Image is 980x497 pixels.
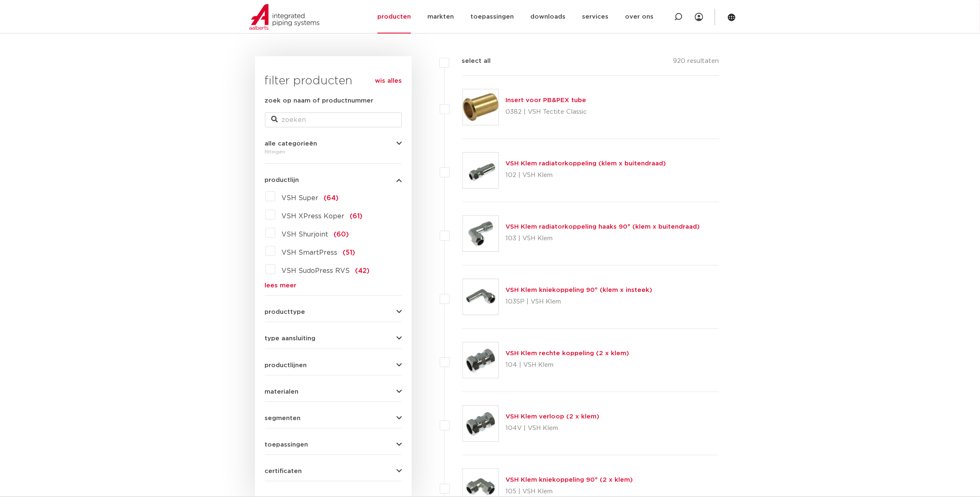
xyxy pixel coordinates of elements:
[463,342,498,378] img: Thumbnail for VSH Klem rechte koppeling (2 x klem)
[505,232,700,245] p: 103 | VSH Klem
[282,231,329,238] span: VSH Shurjoint
[505,105,587,119] p: 0382 | VSH Tectite Classic
[505,224,700,230] a: VSH Klem radiatorkoppeling haaks 90° (klem x buitendraad)
[265,177,299,183] span: productlijn
[265,468,402,474] button: certificaten
[505,413,599,420] a: VSH Klem verloop (2 x klem)
[265,112,402,127] input: zoeken
[355,268,370,274] span: (42)
[505,350,629,356] a: VSH Klem rechte koppeling (2 x klem)
[265,415,402,421] button: segmenten
[463,89,498,125] img: Thumbnail for Insert voor PB&PEX tube
[673,56,719,69] p: 920 resultaten
[505,287,652,293] a: VSH Klem kniekoppeling 90° (klem x insteek)
[334,231,349,238] span: (60)
[282,195,319,201] span: VSH Super
[265,309,305,315] span: producttype
[265,389,299,395] span: materialen
[324,195,339,201] span: (64)
[282,249,338,256] span: VSH SmartPress
[282,268,350,274] span: VSH SudoPress RVS
[265,468,302,474] span: certificaten
[505,169,666,182] p: 102 | VSH Klem
[449,56,491,66] label: select all
[343,249,355,256] span: (51)
[350,213,363,220] span: (61)
[265,389,402,395] button: materialen
[505,358,629,372] p: 104 | VSH Klem
[282,213,345,220] span: VSH XPress Koper
[505,422,599,435] p: 104V | VSH Klem
[265,141,402,147] button: alle categorieën
[265,335,316,342] span: type aansluiting
[505,160,666,167] a: VSH Klem radiatorkoppeling (klem x buitendraad)
[463,406,498,441] img: Thumbnail for VSH Klem verloop (2 x klem)
[265,442,308,448] span: toepassingen
[265,177,402,183] button: productlijn
[505,97,586,103] a: Insert voor PB&PEX tube
[265,335,402,342] button: type aansluiting
[375,76,402,86] a: wis alles
[265,362,307,368] span: productlijnen
[463,216,498,251] img: Thumbnail for VSH Klem radiatorkoppeling haaks 90° (klem x buitendraad)
[505,477,633,483] a: VSH Klem kniekoppeling 90° (2 x klem)
[265,442,402,448] button: toepassingen
[265,73,402,89] h3: filter producten
[265,362,402,368] button: productlijnen
[265,309,402,315] button: producttype
[265,415,301,421] span: segmenten
[505,295,652,308] p: 103SP | VSH Klem
[265,282,402,289] a: lees meer
[463,153,498,188] img: Thumbnail for VSH Klem radiatorkoppeling (klem x buitendraad)
[265,141,317,147] span: alle categorieën
[463,279,498,315] img: Thumbnail for VSH Klem kniekoppeling 90° (klem x insteek)
[265,147,402,157] div: fittingen
[265,96,374,106] label: zoek op naam of productnummer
